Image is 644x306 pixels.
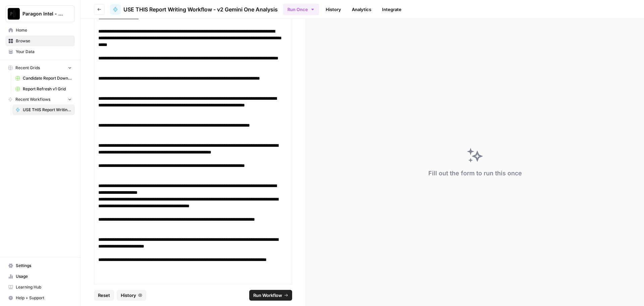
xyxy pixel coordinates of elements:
span: Recent Workflows [15,96,50,102]
a: USE THIS Report Writing Workflow - v2 Gemini One Analysis [12,104,75,115]
a: Integrate [378,4,406,15]
span: Browse [16,38,72,44]
a: Candidate Report Download Sheet [12,73,75,84]
span: Reset [98,292,110,299]
button: Reset [94,290,114,301]
button: Recent Workflows [5,94,75,104]
a: USE THIS Report Writing Workflow - v2 Gemini One Analysis [110,4,278,15]
span: Usage [16,273,72,279]
span: Run Workflow [253,292,282,299]
span: Learning Hub [16,284,72,290]
span: Candidate Report Download Sheet [23,75,72,81]
span: History [121,292,136,299]
span: USE THIS Report Writing Workflow - v2 Gemini One Analysis [23,107,72,113]
a: Your Data [5,46,75,57]
div: Fill out the form to run this once [428,169,522,178]
a: Usage [5,271,75,282]
button: Run Workflow [249,290,292,301]
button: History [117,290,146,301]
button: Workspace: Paragon Intel - Bill / Ty / Colby R&D [5,5,75,22]
button: Run Once [283,4,319,15]
span: Paragon Intel - Bill / Ty / [PERSON_NAME] R&D [22,10,63,17]
a: Analytics [348,4,375,15]
a: Home [5,25,75,36]
a: Browse [5,36,75,46]
a: Report Refresh v1 Grid [12,84,75,94]
span: USE THIS Report Writing Workflow - v2 Gemini One Analysis [123,5,278,13]
a: History [322,4,345,15]
span: Home [16,27,72,33]
a: Settings [5,260,75,271]
span: Recent Grids [15,65,40,71]
span: Your Data [16,49,72,55]
img: Paragon Intel - Bill / Ty / Colby R&D Logo [8,8,20,20]
a: Learning Hub [5,282,75,293]
button: Help + Support [5,293,75,303]
span: Help + Support [16,295,72,301]
span: Settings [16,263,72,269]
button: Recent Grids [5,63,75,73]
span: Report Refresh v1 Grid [23,86,72,92]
